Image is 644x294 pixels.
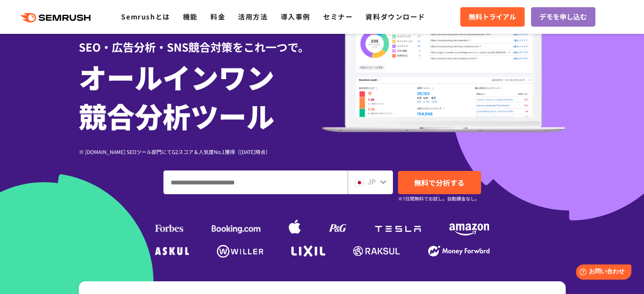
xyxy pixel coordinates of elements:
[469,11,516,22] span: 無料トライアル
[365,11,425,22] a: 資料ダウンロード
[460,7,525,27] a: 無料トライアル
[164,171,347,194] input: ドメイン、キーワードまたはURLを入力してください
[79,57,322,135] h1: オールインワン 競合分析ツール
[79,26,322,55] div: SEO・広告分析・SNS競合対策をこれ一つで。
[398,195,480,203] small: ※7日間無料でお試し。自動課金なし。
[531,7,595,27] a: デモを申し込む
[323,11,353,22] a: セミナー
[281,11,310,22] a: 導入事例
[238,11,268,22] a: 活用方法
[539,11,587,22] span: デモを申し込む
[210,11,225,22] a: 料金
[414,177,464,188] span: 無料で分析する
[569,261,635,285] iframe: Help widget launcher
[398,171,481,194] a: 無料で分析する
[79,148,322,156] div: ※ [DOMAIN_NAME] SEOツール部門にてG2スコア＆人気度No.1獲得（[DATE]時点）
[121,11,170,22] a: Semrushとは
[183,11,198,22] a: 機能
[368,176,376,187] span: JP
